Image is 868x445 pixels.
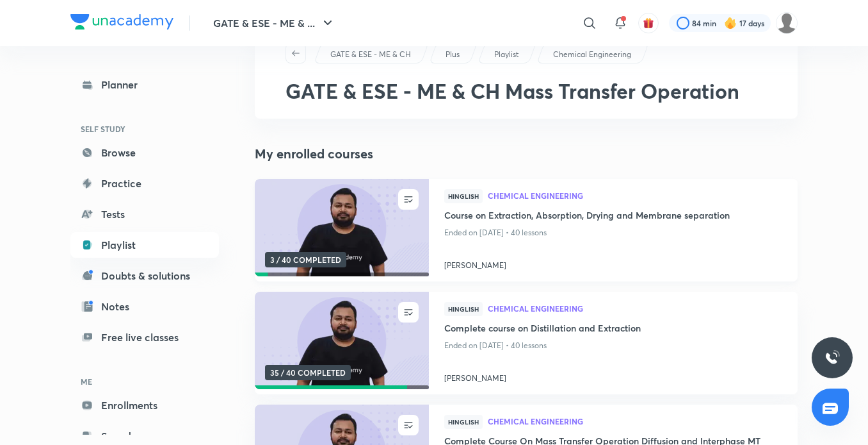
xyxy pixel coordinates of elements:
[70,14,173,33] a: Company Logo
[551,49,634,60] a: Chemical Engineering
[265,252,346,267] span: 3 / 40 COMPLETED
[70,392,219,418] a: Enrollments
[444,321,782,337] a: Complete course on Distillation and Extraction
[553,49,631,60] p: Chemical Engineering
[255,179,429,281] a: new-thumbnail3 / 40 COMPLETED
[70,232,219,258] a: Playlist
[205,10,343,36] button: GATE & ESE - ME & ...
[70,263,219,289] a: Doubts & solutions
[444,255,782,271] a: [PERSON_NAME]
[824,350,840,365] img: ttu
[776,12,798,34] img: Mujtaba Ahsan
[444,208,782,224] a: Course on Extraction, Absorption, Drying and Membrane separation
[488,192,782,201] a: Chemical Engineering
[255,292,429,394] a: new-thumbnail35 / 40 COMPLETED
[488,417,782,426] a: Chemical Engineering
[444,337,782,354] p: Ended on [DATE] • 40 lessons
[444,302,483,316] span: Hinglish
[492,49,521,60] a: Playlist
[253,291,430,390] img: new-thumbnail
[488,417,782,425] span: Chemical Engineering
[70,118,219,140] h6: SELF STUDY
[70,14,173,29] img: Company Logo
[70,324,219,350] a: Free live classes
[643,17,654,29] img: avatar
[265,365,351,380] span: 35 / 40 COMPLETED
[444,224,782,241] p: Ended on [DATE] • 40 lessons
[488,305,782,312] span: Chemical Engineering
[330,49,411,60] p: GATE & ESE - ME & CH
[446,49,460,60] p: Plus
[444,49,462,60] a: Plus
[488,305,782,314] a: Chemical Engineering
[70,171,219,196] a: Practice
[70,294,219,319] a: Notes
[328,49,414,60] a: GATE & ESE - ME & CH
[285,77,739,105] span: GATE & ESE - ME & CH Mass Transfer Operation
[70,371,219,392] h6: ME
[444,189,483,203] span: Hinglish
[444,415,483,429] span: Hinglish
[488,192,782,199] span: Chemical Engineering
[444,367,782,384] a: [PERSON_NAME]
[70,72,219,97] a: Planner
[255,144,798,164] h4: My enrolled courses
[494,49,518,60] p: Playlist
[638,13,659,33] button: avatar
[70,140,219,165] a: Browse
[724,17,737,29] img: streak
[70,201,219,227] a: Tests
[253,178,430,278] img: new-thumbnail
